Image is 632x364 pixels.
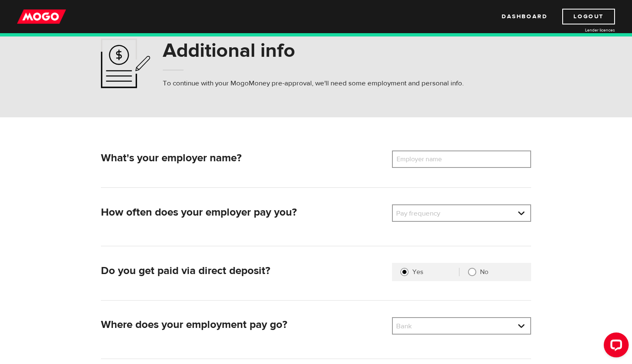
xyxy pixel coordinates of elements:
[480,268,523,276] label: No
[163,78,464,88] p: To continue with your MogoMoney pre-approval, we'll need some employment and personal info.
[502,9,547,24] a: Dashboard
[400,268,409,276] input: Yes
[562,9,615,24] a: Logout
[101,39,150,88] img: application-ef4f7aff46a5c1a1d42a38d909f5b40b.svg
[17,9,66,24] img: mogo_logo-11ee424be714fa7cbb0f0f49df9e16ec.png
[163,40,464,61] h1: Additional info
[597,329,632,364] iframe: LiveChat chat widget
[392,150,459,168] label: Employer name
[412,268,459,276] label: Yes
[468,268,476,276] input: No
[553,27,615,33] a: Lender licences
[101,152,386,165] h2: What's your employer name?
[101,206,386,219] h2: How often does your employer pay you?
[101,318,386,331] h2: Where does your employment pay go?
[101,265,386,277] h2: Do you get paid via direct deposit?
